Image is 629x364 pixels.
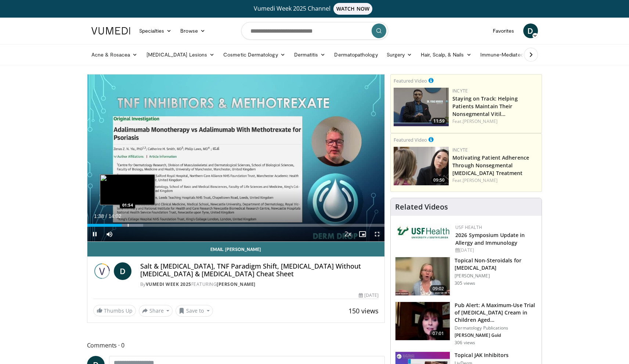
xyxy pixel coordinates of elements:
[455,332,537,338] p: [PERSON_NAME] Gold
[142,47,219,62] a: [MEDICAL_DATA] Lesions
[452,154,529,176] a: Motivating Patient Adherence Through Nonsegmental [MEDICAL_DATA] Treatment
[397,224,452,240] img: 6ba8804a-8538-4002-95e7-a8f8012d4a11.png.150x105_q85_autocrop_double_scale_upscale_version-0.2.jpg
[476,47,535,62] a: Immune-Mediated
[330,47,382,62] a: Dermatopathology
[416,47,476,62] a: Hair, Scalp, & Nails
[431,118,447,124] span: 11:59
[452,118,539,125] div: Feat.
[394,147,449,185] a: 09:50
[359,292,379,299] div: [DATE]
[87,341,385,350] span: Comments 0
[452,177,539,184] div: Feat.
[395,302,537,346] a: 07:01 Pub Alert: A Maximum-Use Trial of [MEDICAL_DATA] Cream in Children Aged… Dermatology Public...
[394,77,427,84] small: Featured Video
[91,27,130,34] img: VuMedi Logo
[395,257,450,295] img: 34a4b5e7-9a28-40cd-b963-80fdb137f70d.150x105_q85_crop-smart_upscale.jpg
[135,23,176,38] a: Specialties
[333,3,372,15] span: WATCH NOW
[87,242,385,256] a: Email [PERSON_NAME]
[455,280,475,286] p: 305 views
[395,203,448,211] h4: Related Videos
[140,281,379,288] div: By FEATURING
[93,3,537,15] a: Vumedi Week 2025 ChannelWATCH NOW
[394,88,449,126] img: fe0751a3-754b-4fa7-bfe3-852521745b57.png.150x105_q85_crop-smart_upscale.jpg
[139,305,173,317] button: Share
[455,352,509,359] h3: Topical JAK Inhibitors
[452,88,468,94] a: Incyte
[348,306,379,315] span: 150 views
[241,22,388,40] input: Search topics, interventions
[455,257,537,272] h3: Topical Non-Steroidals for [MEDICAL_DATA]
[455,232,525,246] a: 2026 Symposium Update in Allergy and Immunology
[431,177,447,183] span: 09:50
[394,147,449,185] img: 39505ded-af48-40a4-bb84-dee7792dcfd5.png.150x105_q85_crop-smart_upscale.jpg
[94,213,104,219] span: 1:38
[100,174,155,205] img: image.jpeg
[176,305,213,317] button: Save to
[370,227,384,241] button: Fullscreen
[455,224,482,230] a: USF Health
[176,23,210,38] a: Browse
[395,257,537,296] a: 09:02 Topical Non-Steroidals for [MEDICAL_DATA] [PERSON_NAME] 305 views
[394,136,427,143] small: Featured Video
[87,47,142,62] a: Acne & Rosacea
[395,302,450,340] img: e32a16a8-af25-496d-a4dc-7481d4d640ca.150x105_q85_crop-smart_upscale.jpg
[146,281,191,287] a: Vumedi Week 2025
[217,281,256,287] a: [PERSON_NAME]
[463,118,498,124] a: [PERSON_NAME]
[340,227,355,241] button: Playback Rate
[455,340,475,346] p: 306 views
[430,285,447,292] span: 09:02
[455,273,537,279] p: [PERSON_NAME]
[430,330,447,337] span: 07:01
[463,177,498,183] a: [PERSON_NAME]
[87,74,385,242] video-js: Video Player
[452,147,468,153] a: Incyte
[455,247,536,254] div: [DATE]
[93,305,136,316] a: Thumbs Up
[523,23,538,38] a: D
[108,213,121,219] span: 14:02
[87,224,385,227] div: Progress Bar
[382,47,417,62] a: Surgery
[455,325,537,331] p: Dermatology Publications
[488,23,519,38] a: Favorites
[102,227,117,241] button: Mute
[140,262,379,278] h4: Salt & [MEDICAL_DATA], TNF Paradigm Shift, [MEDICAL_DATA] Without [MEDICAL_DATA] & [MEDICAL_DATA]...
[219,47,289,62] a: Cosmetic Dermatology
[290,47,330,62] a: Dermatitis
[87,227,102,241] button: Pause
[355,227,370,241] button: Enable picture-in-picture mode
[455,302,537,324] h3: Pub Alert: A Maximum-Use Trial of [MEDICAL_DATA] Cream in Children Aged…
[452,95,518,117] a: Staying on Track: Helping Patients Maintain Their Nonsegmental Vitil…
[394,88,449,126] a: 11:59
[93,262,111,280] img: Vumedi Week 2025
[106,213,107,219] span: /
[114,262,131,280] a: D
